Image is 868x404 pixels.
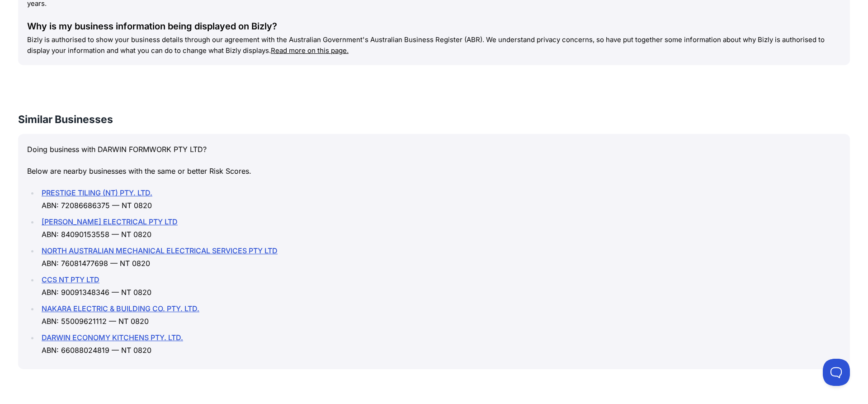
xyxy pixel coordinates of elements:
li: ABN: 90091348346 — NT 0820 [39,273,841,299]
a: DARWIN ECONOMY KITCHENS PTY. LTD. [42,333,183,342]
p: Below are nearby businesses with the same or better Risk Scores. [27,165,841,177]
li: ABN: 72086686375 — NT 0820 [39,186,841,212]
iframe: Toggle Customer Support [823,359,850,386]
a: [PERSON_NAME] ELECTRICAL PTY LTD [42,217,178,226]
li: ABN: 84090153558 — NT 0820 [39,215,841,241]
h3: Similar Businesses [18,112,850,127]
a: NORTH AUSTRALIAN MECHANICAL ELECTRICAL SERVICES PTY LTD [42,246,278,255]
p: Bizly is authorised to show your business details through our agreement with the Australian Gover... [27,34,841,56]
li: ABN: 66088024819 — NT 0820 [39,331,841,356]
p: Doing business with DARWIN FORMWORK PTY LTD? [27,143,841,156]
a: PRESTIGE TILING (NT) PTY. LTD. [42,188,152,197]
a: CCS NT PTY LTD [42,275,99,284]
a: Read more on this page. [271,46,349,55]
li: ABN: 76081477698 — NT 0820 [39,244,841,270]
a: NAKARA ELECTRIC & BUILDING CO. PTY. LTD. [42,304,199,313]
li: ABN: 55009621112 — NT 0820 [39,302,841,328]
div: Why is my business information being displayed on Bizly? [27,20,841,33]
